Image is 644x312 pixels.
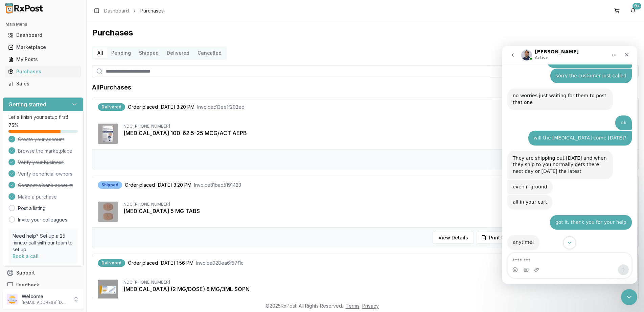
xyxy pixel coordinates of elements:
span: Order placed [DATE] 3:20 PM [125,182,191,188]
span: Feedback [16,282,39,288]
button: Pending [107,48,135,58]
img: Ozempic (2 MG/DOSE) 8 MG/3ML SOPN [98,280,118,300]
button: Print Invoice [477,232,523,244]
iframe: Intercom live chat [621,289,637,305]
a: Invite your colleagues [18,216,67,223]
div: Purchases [8,68,78,75]
span: Connect a bank account [18,182,73,189]
a: Marketplace [5,41,81,53]
button: 9+ [628,5,639,16]
span: Purchases [140,7,164,14]
img: Eliquis 5 MG TABS [98,202,118,222]
span: Verify beneficial owners [18,171,72,177]
img: RxPost Logo [3,3,46,14]
div: My Posts [8,56,78,63]
button: Shipped [135,48,163,58]
img: User avatar [7,294,18,305]
a: Post a listing [18,205,46,212]
div: NDC: [PHONE_NUMBER] [123,124,633,129]
p: Need help? Set up a 25 minute call with our team to set up. [13,233,74,253]
p: [EMAIL_ADDRESS][DOMAIN_NAME] [22,300,69,305]
span: Invoice 928ea6f57f1c [196,260,244,266]
iframe: Intercom live chat [502,46,637,284]
a: Terms [346,303,360,309]
button: All [93,48,107,58]
button: Feedback [3,279,84,291]
p: Welcome [22,293,69,300]
a: Privacy [362,303,379,309]
a: Sales [5,78,81,90]
img: Trelegy Ellipta 100-62.5-25 MCG/ACT AEPB [98,124,118,144]
button: Support [3,267,84,279]
a: Book a call [13,253,39,259]
div: Marketplace [8,44,78,51]
button: Purchases [3,66,84,77]
button: My Posts [3,54,84,65]
span: Order placed [DATE] 1:56 PM [128,260,193,266]
span: Order placed [DATE] 3:20 PM [128,104,194,110]
span: Invoice c13ee1f202ed [197,104,245,110]
h1: Purchases [92,27,639,38]
button: View Details [433,232,474,244]
div: [MEDICAL_DATA] 100-62.5-25 MCG/ACT AEPB [123,129,633,137]
div: NDC: [PHONE_NUMBER] [123,202,633,207]
div: Shipped [98,181,122,189]
button: Sales [3,78,84,89]
div: Dashboard [8,32,78,38]
span: Verify your business [18,159,64,166]
div: 9+ [632,3,641,9]
div: Sales [8,80,78,87]
h1: All Purchases [92,83,131,92]
a: Purchases [5,66,81,78]
div: Delivered [98,259,125,267]
button: Delivered [163,48,193,58]
button: Dashboard [3,30,84,41]
div: NDC: [PHONE_NUMBER] [123,280,633,285]
h2: Main Menu [5,22,81,27]
div: [MEDICAL_DATA] (2 MG/DOSE) 8 MG/3ML SOPN [123,285,633,293]
div: [MEDICAL_DATA] 5 MG TABS [123,207,633,215]
a: Cancelled [193,48,226,58]
a: My Posts [5,53,81,66]
span: 75 % [8,122,19,129]
a: Dashboard [104,7,129,14]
